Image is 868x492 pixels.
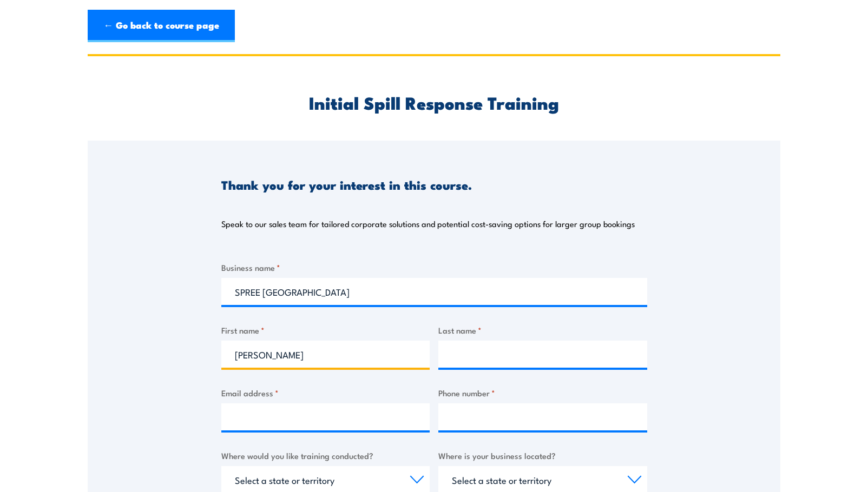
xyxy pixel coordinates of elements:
[221,324,430,336] label: First name
[221,95,647,110] h2: Initial Spill Response Training
[438,324,647,336] label: Last name
[221,449,430,462] label: Where would you like training conducted?
[221,218,635,229] p: Speak to our sales team for tailored corporate solutions and potential cost-saving options for la...
[88,10,235,42] a: ← Go back to course page
[438,449,647,462] label: Where is your business located?
[438,387,647,399] label: Phone number
[221,387,430,399] label: Email address
[221,261,647,274] label: Business name
[221,178,472,191] h3: Thank you for your interest in this course.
